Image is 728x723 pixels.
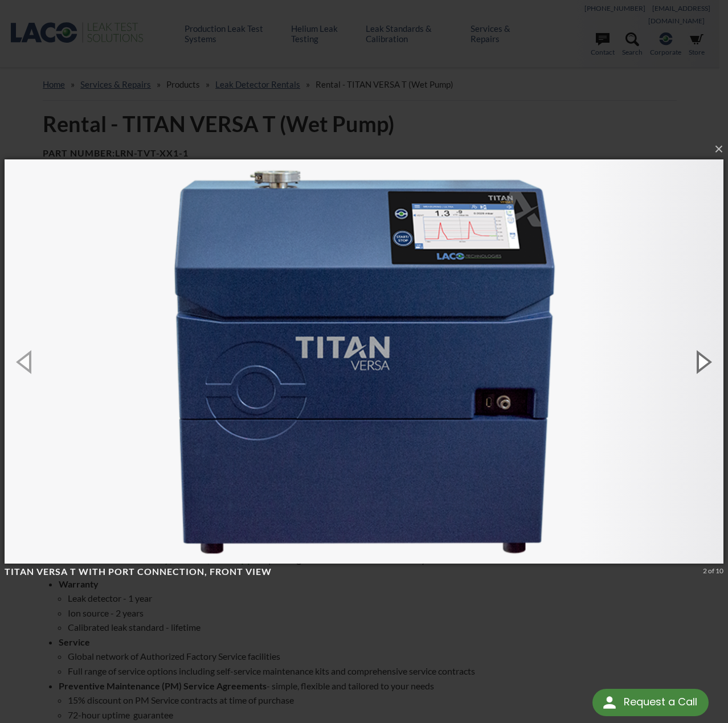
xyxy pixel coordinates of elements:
[5,566,703,578] h4: TITAN VERSA T with Port Connection, front view
[592,689,709,716] div: Request a Call
[703,566,723,576] div: 2 of 10
[600,693,619,712] img: round button
[5,137,723,586] img: TITAN VERSA T with Port Connection, front view
[8,137,727,162] button: ×
[677,330,728,393] button: Next (Right arrow key)
[624,689,697,715] div: Request a Call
